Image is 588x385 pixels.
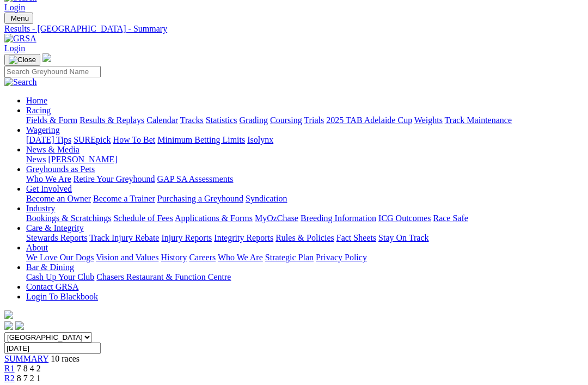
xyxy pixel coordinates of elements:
[255,213,298,223] a: MyOzChase
[89,233,159,242] a: Track Injury Rebate
[304,115,324,125] a: Trials
[26,184,72,193] a: Get Involved
[4,13,33,24] button: Toggle navigation
[175,213,253,223] a: Applications & Forms
[96,272,231,282] a: Chasers Restaurant & Function Centre
[246,194,287,203] a: Syndication
[4,354,48,363] a: SUMMARY
[26,213,111,223] a: Bookings & Scratchings
[4,44,25,53] a: Login
[48,155,117,164] a: [PERSON_NAME]
[26,106,51,115] a: Racing
[4,321,13,330] img: facebook.svg
[26,253,94,262] a: We Love Our Dogs
[26,272,94,282] a: Cash Up Your Club
[180,115,204,125] a: Tracks
[4,24,584,34] a: Results - [GEOGRAPHIC_DATA] - Summary
[73,174,155,184] a: Retire Your Greyhound
[42,53,51,62] img: logo-grsa-white.png
[26,145,79,154] a: News & Media
[157,135,245,144] a: Minimum Betting Limits
[26,262,74,272] a: Bar & Dining
[214,233,273,242] a: Integrity Reports
[93,194,155,203] a: Become a Trainer
[26,243,48,252] a: About
[275,233,334,242] a: Rules & Policies
[26,174,584,184] div: Greyhounds as Pets
[157,194,243,203] a: Purchasing a Greyhound
[26,155,46,164] a: News
[326,115,412,125] a: 2025 TAB Adelaide Cup
[26,125,60,135] a: Wagering
[270,115,302,125] a: Coursing
[11,14,29,22] span: Menu
[378,233,428,242] a: Stay On Track
[316,253,367,262] a: Privacy Policy
[26,96,47,105] a: Home
[26,194,584,204] div: Get Involved
[26,233,584,243] div: Care & Integrity
[26,135,584,145] div: Wagering
[17,374,41,383] span: 8 7 2 1
[26,282,78,291] a: Contact GRSA
[79,115,144,125] a: Results & Replays
[4,374,15,383] a: R2
[26,174,71,184] a: Who We Are
[113,213,173,223] a: Schedule of Fees
[161,233,212,242] a: Injury Reports
[189,253,216,262] a: Careers
[433,213,468,223] a: Race Safe
[4,310,13,319] img: logo-grsa-white.png
[26,292,98,301] a: Login To Blackbook
[113,135,156,144] a: How To Bet
[26,253,584,262] div: About
[4,343,101,354] input: Select date
[414,115,443,125] a: Weights
[4,77,37,87] img: Search
[26,194,91,203] a: Become an Owner
[4,364,15,373] a: R1
[51,354,79,363] span: 10 races
[4,3,25,12] a: Login
[73,135,111,144] a: SUREpick
[146,115,178,125] a: Calendar
[336,233,376,242] a: Fact Sheets
[240,115,268,125] a: Grading
[26,135,71,144] a: [DATE] Tips
[9,56,36,64] img: Close
[26,164,95,174] a: Greyhounds as Pets
[206,115,237,125] a: Statistics
[301,213,376,223] a: Breeding Information
[4,54,40,66] button: Toggle navigation
[161,253,187,262] a: History
[26,115,77,125] a: Fields & Form
[4,34,36,44] img: GRSA
[26,272,584,282] div: Bar & Dining
[26,213,584,223] div: Industry
[26,155,584,164] div: News & Media
[96,253,158,262] a: Vision and Values
[17,364,41,373] span: 7 8 4 2
[4,66,101,77] input: Search
[26,223,84,233] a: Care & Integrity
[26,233,87,242] a: Stewards Reports
[157,174,234,184] a: GAP SA Assessments
[378,213,431,223] a: ICG Outcomes
[26,204,55,213] a: Industry
[247,135,273,144] a: Isolynx
[15,321,24,330] img: twitter.svg
[265,253,314,262] a: Strategic Plan
[445,115,512,125] a: Track Maintenance
[218,253,263,262] a: Who We Are
[26,115,584,125] div: Racing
